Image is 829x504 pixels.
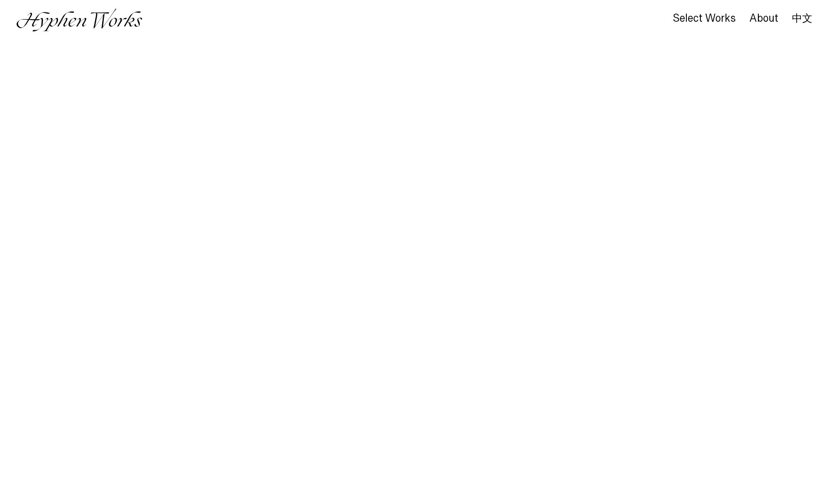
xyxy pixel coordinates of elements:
[673,14,736,23] a: Select Works
[792,14,812,23] a: 中文
[749,12,778,24] div: About
[17,9,142,32] img: Hyphen Works
[749,14,778,23] a: About
[673,12,736,24] div: Select Works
